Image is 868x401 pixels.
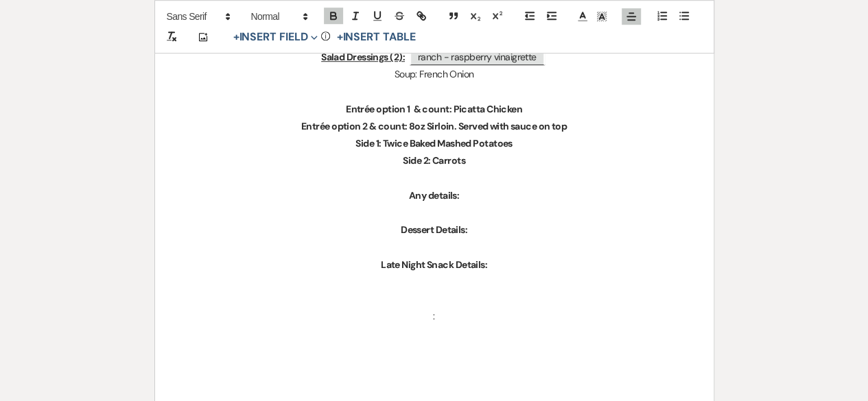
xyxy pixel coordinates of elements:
[573,8,592,25] span: Text Color
[409,189,459,202] strong: Any details:
[381,258,487,271] strong: Late Night Snack Details:
[346,103,522,115] strong: Entrée option 1 & count: Picatta Chicken
[228,29,323,45] button: Insert Field
[233,32,239,42] span: +
[410,48,545,65] span: ranch - raspberry vinaigrette
[188,66,681,83] p: Soup: French Onion
[355,137,512,149] strong: Side 1: Twice Baked Mashed Potatoes
[336,32,342,42] span: +
[245,8,312,25] span: Header Formats
[331,29,420,45] button: +Insert Table
[301,120,567,132] strong: Entrée option 2 & count: 8oz Sirloin. Served with sauce on top
[592,8,611,25] span: Text Background Color
[188,308,681,325] p: :
[403,154,465,167] strong: Side 2: Carrots
[401,223,467,236] strong: Dessert Details:
[321,51,405,63] u: Salad Dressings (2):
[622,8,641,25] span: Alignment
